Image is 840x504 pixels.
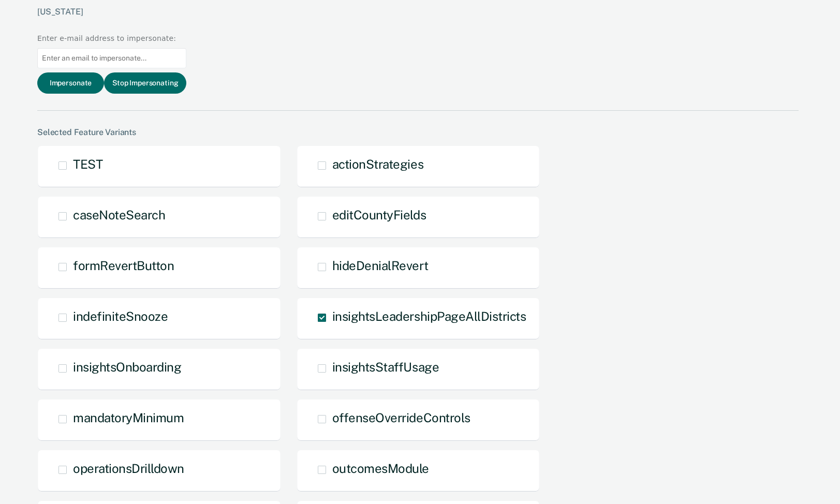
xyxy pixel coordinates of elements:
span: actionStrategies [332,157,423,171]
span: insightsLeadershipPageAllDistricts [332,309,526,323]
span: editCountyFields [332,207,426,222]
span: operationsDrilldown [73,461,184,476]
span: mandatoryMinimum [73,410,184,425]
div: Enter e-mail address to impersonate: [37,33,186,44]
span: indefiniteSnooze [73,309,168,323]
span: formRevertButton [73,258,174,273]
input: Enter an email to impersonate... [37,48,186,68]
button: Stop Impersonating [104,72,186,94]
span: offenseOverrideControls [332,410,470,425]
button: Impersonate [37,72,104,94]
div: [US_STATE] [37,7,651,33]
span: outcomesModule [332,461,429,476]
span: insightsStaffUsage [332,360,439,374]
span: TEST [73,157,102,171]
span: caseNoteSearch [73,207,165,222]
span: hideDenialRevert [332,258,428,273]
span: insightsOnboarding [73,360,181,374]
div: Selected Feature Variants [37,127,799,137]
